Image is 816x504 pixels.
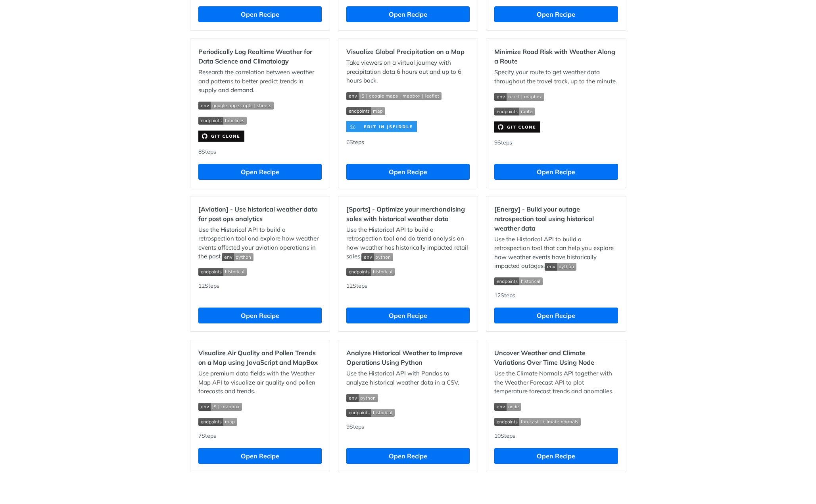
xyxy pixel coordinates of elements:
[198,282,322,300] div: 12 Steps
[198,101,322,110] span: Expand image
[346,348,470,367] h2: Analyze Historical Weather to Improve Operations Using Python
[198,268,247,276] img: endpoint
[198,403,242,411] img: env
[198,47,322,66] h2: Periodically Log Realtime Weather for Data Science and Climatology
[198,164,322,180] button: Open Recipe
[494,139,618,156] div: 9 Steps
[494,204,618,233] h2: [Energy] - Build your outage retrospection tool using historical weather data
[346,107,385,115] img: endpoint
[494,6,618,22] button: Open Recipe
[346,138,470,156] div: 6 Steps
[198,131,244,142] img: clone
[494,369,618,396] p: Use the Climate Normals API together with the Weather Forecast API to plot temperature forecast t...
[494,403,521,411] img: env
[198,68,322,95] p: Research the correlation between weather and patterns to better predict trends in supply and demand.
[198,102,274,110] img: env
[346,267,470,276] span: Expand image
[198,148,322,156] div: 8 Steps
[346,106,470,115] span: Expand image
[494,235,618,271] p: Use the Historical API to build a retrospection tool that can help you explore how weather events...
[346,423,470,440] div: 9 Steps
[222,252,253,260] span: Expand image
[494,68,618,86] p: Specify your route to get weather data throughout the travel track, up to the minute.
[494,402,618,411] span: Expand image
[494,348,618,367] h2: Uncover Weather and Climate Variations Over Time Using Node
[494,121,540,133] img: clone
[346,92,442,100] img: env
[494,92,618,101] span: Expand image
[346,308,470,323] button: Open Recipe
[346,122,417,130] a: Expand image
[494,448,618,464] button: Open Recipe
[346,394,378,402] img: env
[494,47,618,66] h2: Minimize Road Risk with Weather Along a Route
[198,308,322,323] button: Open Recipe
[198,432,322,440] div: 7 Steps
[346,121,417,132] img: clone
[494,308,618,323] button: Open Recipe
[494,164,618,180] button: Open Recipe
[494,432,618,440] div: 10 Steps
[346,369,470,387] p: Use the Historical API with Pandas to analyze historical weather data in a CSV.
[494,123,540,130] a: Expand image
[198,369,322,396] p: Use premium data fields with the Weather Map API to visualize air quality and pollen forecasts an...
[198,115,322,125] span: Expand image
[545,262,576,269] span: Expand image
[198,6,322,22] button: Open Recipe
[198,132,244,139] a: Expand image
[346,448,470,464] button: Open Recipe
[346,268,395,276] img: endpoint
[494,417,618,426] span: Expand image
[198,225,322,261] p: Use the Historical API to build a retrospection tool and explore how weather events affected your...
[346,164,470,180] button: Open Recipe
[346,58,470,85] p: Take viewers on a virtual journey with precipitation data 6 hours out and up to 6 hours back.
[346,225,470,261] p: Use the Historical API to build a retrospection tool and do trend analysis on how weather has his...
[198,267,322,276] span: Expand image
[198,204,322,223] h2: [Aviation] - Use historical weather data for post ops analytics
[198,348,322,367] h2: Visualize Air Quality and Pollen Trends on a Map using JavaScript and MapBox
[346,47,470,56] h2: Visualize Global Precipitation on a Map
[494,277,543,285] img: endpoint
[361,252,393,260] span: Expand image
[222,253,253,261] img: env
[494,93,544,101] img: env
[494,291,618,300] div: 12 Steps
[494,107,618,116] span: Expand image
[346,204,470,223] h2: [Sports] - Optimize your merchandising sales with historical weather data
[545,263,576,271] img: env
[361,253,393,261] img: env
[346,282,470,300] div: 12 Steps
[346,408,470,417] span: Expand image
[198,402,322,411] span: Expand image
[198,418,237,426] img: endpoint
[494,418,581,426] img: endpoint
[198,117,247,125] img: endpoint
[346,91,470,100] span: Expand image
[494,108,535,115] img: endpoint
[346,393,470,402] span: Expand image
[494,277,618,286] span: Expand image
[346,6,470,22] button: Open Recipe
[198,417,322,426] span: Expand image
[198,448,322,464] button: Open Recipe
[346,409,395,417] img: endpoint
